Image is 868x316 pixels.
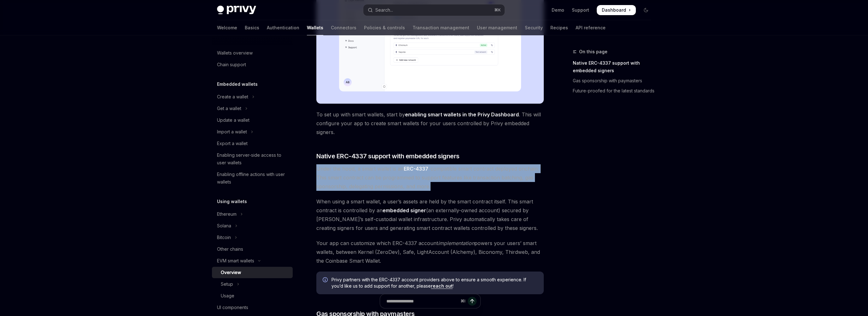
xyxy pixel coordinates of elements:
[331,20,356,35] a: Connectors
[212,114,293,126] a: Update a wallet
[386,294,458,308] input: Ask a question...
[550,20,568,35] a: Recipes
[217,257,254,265] div: EVM smart wallets
[573,76,656,86] a: Gas sponsorship with paymasters
[212,126,293,138] button: Toggle Import a wallet section
[552,7,564,13] a: Demo
[245,20,259,35] a: Basics
[217,20,237,35] a: Welcome
[212,232,293,243] button: Toggle Bitcoin section
[217,116,249,124] div: Update a wallet
[217,128,247,136] div: Import a wallet
[572,7,589,13] a: Support
[438,240,474,246] em: implementation
[221,292,234,300] div: Usage
[316,197,544,232] span: When using a smart wallet, a user’s assets are held by the smart contract itself. This smart cont...
[217,93,248,101] div: Create a wallet
[212,149,293,168] a: Enabling server-side access to user wallets
[221,280,233,288] div: Setup
[602,7,626,13] span: Dashboard
[404,166,428,172] a: ERC-4337
[217,49,253,57] div: Wallets overview
[217,140,248,147] div: Export a wallet
[217,245,243,253] div: Other chains
[217,171,289,186] div: Enabling offline actions with user wallets
[217,198,247,205] h5: Using wallets
[375,6,393,14] div: Search...
[217,210,237,218] div: Ethereum
[316,239,544,265] span: Your app can customize which ERC-4337 account powers your users’ smart wallets, between Kernel (Z...
[217,304,248,311] div: UI components
[364,20,405,35] a: Policies & controls
[217,105,241,112] div: Get a wallet
[212,59,293,70] a: Chain support
[525,20,543,35] a: Security
[212,290,293,301] a: Usage
[641,5,651,15] button: Toggle dark mode
[383,207,426,214] strong: embedded signer
[212,267,293,278] a: Overview
[212,243,293,255] a: Other chains
[405,111,519,118] a: enabling smart wallets in the Privy Dashboard
[217,234,231,241] div: Bitcoin
[212,169,293,188] a: Enabling offline actions with user wallets
[316,110,544,137] span: To set up with smart wallets, start by . This will configure your app to create smart wallets for...
[212,138,293,149] a: Export a wallet
[212,255,293,266] button: Toggle EVM smart wallets section
[217,6,256,15] img: dark logo
[267,20,299,35] a: Authentication
[573,86,656,96] a: Future-proofed for the latest standards
[331,277,537,289] span: Privy partners with the ERC-4337 account providers above to ensure a smooth experience. If you’d ...
[494,8,501,13] span: ⌘ K
[316,164,544,191] span: Under the hood, a smart wallet is an -compatible smart contract deployed onchain. This smart cont...
[217,80,258,88] h5: Embedded wallets
[212,220,293,231] button: Toggle Solana section
[212,302,293,313] a: UI components
[212,208,293,220] button: Toggle Ethereum section
[573,58,656,76] a: Native ERC-4337 support with embedded signers
[413,20,469,35] a: Transaction management
[477,20,517,35] a: User management
[431,283,453,289] a: reach out
[363,4,505,16] button: Open search
[576,20,606,35] a: API reference
[212,103,293,114] button: Toggle Get a wallet section
[323,277,329,284] svg: Info
[221,269,241,276] div: Overview
[468,297,477,306] button: Send message
[212,91,293,102] button: Toggle Create a wallet section
[307,20,323,35] a: Wallets
[212,278,293,290] button: Toggle Setup section
[217,222,231,230] div: Solana
[217,151,289,167] div: Enabling server-side access to user wallets
[597,5,636,15] a: Dashboard
[217,61,246,68] div: Chain support
[316,152,460,161] span: Native ERC-4337 support with embedded signers
[212,47,293,59] a: Wallets overview
[579,48,607,56] span: On this page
